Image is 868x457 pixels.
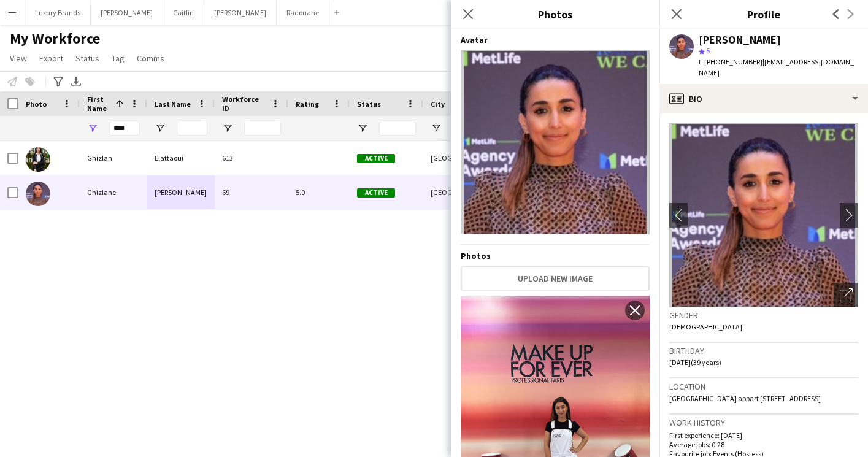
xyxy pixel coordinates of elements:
a: Export [34,50,68,66]
span: Last Name [155,99,191,109]
div: [GEOGRAPHIC_DATA] [423,141,497,175]
button: Upload new image [461,266,650,291]
span: First Name [87,94,110,113]
span: View [10,53,27,64]
span: City [431,99,445,109]
button: Luxury Brands [25,1,91,25]
span: Export [39,53,63,64]
div: Elattaoui [147,141,215,175]
h3: Work history [669,417,858,428]
input: Last Name Filter Input [177,121,207,136]
p: First experience: [DATE] [669,431,858,440]
span: Status [357,99,381,109]
h3: Birthday [669,345,858,356]
span: Comms [137,53,164,64]
button: Open Filter Menu [155,123,166,134]
div: Open photos pop-in [834,283,858,307]
button: Radouane [277,1,329,25]
a: Status [71,50,104,66]
span: [GEOGRAPHIC_DATA] appart [STREET_ADDRESS] [669,394,821,403]
button: Caitlin [163,1,204,25]
span: [DATE] (39 years) [669,358,721,367]
h3: Profile [659,6,868,22]
div: 613 [215,141,288,175]
span: t. [PHONE_NUMBER] [699,57,762,66]
app-action-btn: Export XLSX [69,74,83,89]
span: My Workforce [10,29,100,48]
h4: Photos [461,250,650,261]
span: Active [357,188,395,198]
span: | [EMAIL_ADDRESS][DOMAIN_NAME] [699,57,854,77]
p: Average jobs: 0.28 [669,440,858,449]
img: Crew avatar or photo [669,123,858,307]
span: Rating [296,99,319,109]
span: Status [75,53,99,64]
img: Crew avatar [461,50,650,234]
div: [PERSON_NAME] [147,175,215,209]
button: Open Filter Menu [357,123,368,134]
button: [PERSON_NAME] [204,1,277,25]
a: Comms [132,50,169,66]
div: Ghizlane [80,175,147,209]
button: [PERSON_NAME] [91,1,163,25]
app-action-btn: Advanced filters [51,74,66,89]
span: Active [357,154,395,163]
button: Open Filter Menu [87,123,98,134]
a: View [5,50,32,66]
div: Ghizlan [80,141,147,175]
h3: Gender [669,310,858,321]
div: [PERSON_NAME] [699,34,781,45]
span: Tag [112,53,125,64]
a: Tag [107,50,129,66]
input: First Name Filter Input [109,121,140,136]
h3: Location [669,381,858,392]
span: Photo [26,99,47,109]
input: Workforce ID Filter Input [244,121,281,136]
span: 5 [706,46,710,55]
h3: Photos [451,6,659,22]
h4: Avatar [461,34,650,45]
span: Workforce ID [222,94,266,113]
img: Ghizlan Elattaoui [26,147,50,172]
img: Ghizlane Abdelmoumine [26,182,50,206]
div: [GEOGRAPHIC_DATA] [423,175,497,209]
div: 5.0 [288,175,350,209]
button: Open Filter Menu [431,123,442,134]
button: Open Filter Menu [222,123,233,134]
div: 69 [215,175,288,209]
span: [DEMOGRAPHIC_DATA] [669,322,742,331]
input: Status Filter Input [379,121,416,136]
div: Bio [659,84,868,113]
